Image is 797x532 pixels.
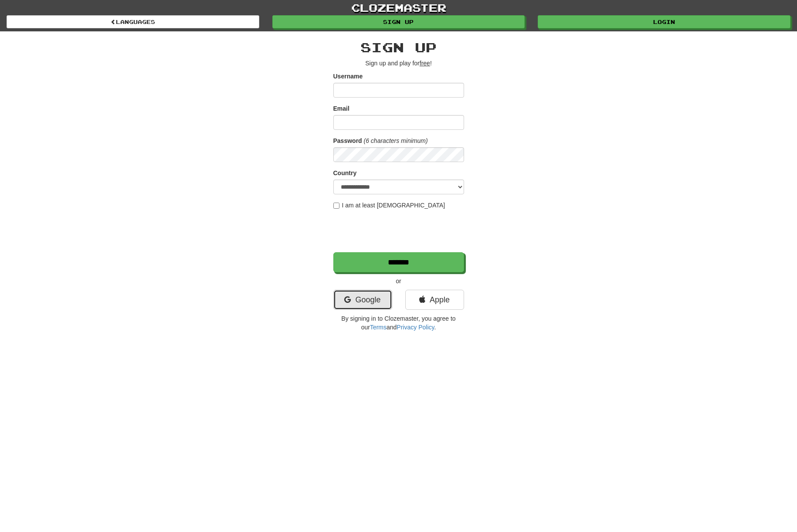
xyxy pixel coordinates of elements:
[333,40,464,54] h2: Sign up
[7,15,259,28] a: Languages
[333,290,392,310] a: Google
[272,15,525,28] a: Sign up
[538,15,790,28] a: Login
[333,169,357,177] label: Country
[333,104,349,113] label: Email
[333,201,445,210] label: I am at least [DEMOGRAPHIC_DATA]
[333,72,363,81] label: Username
[397,324,434,331] a: Privacy Policy
[333,214,466,248] iframe: reCAPTCHA
[333,277,464,285] p: or
[333,314,464,332] p: By signing in to Clozemaster, you agree to our and .
[333,136,362,145] label: Password
[420,60,430,67] u: free
[405,290,464,310] a: Apple
[333,203,339,209] input: I am at least [DEMOGRAPHIC_DATA]
[333,59,464,68] p: Sign up and play for !
[364,137,428,144] em: (6 characters minimum)
[370,324,387,331] a: Terms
